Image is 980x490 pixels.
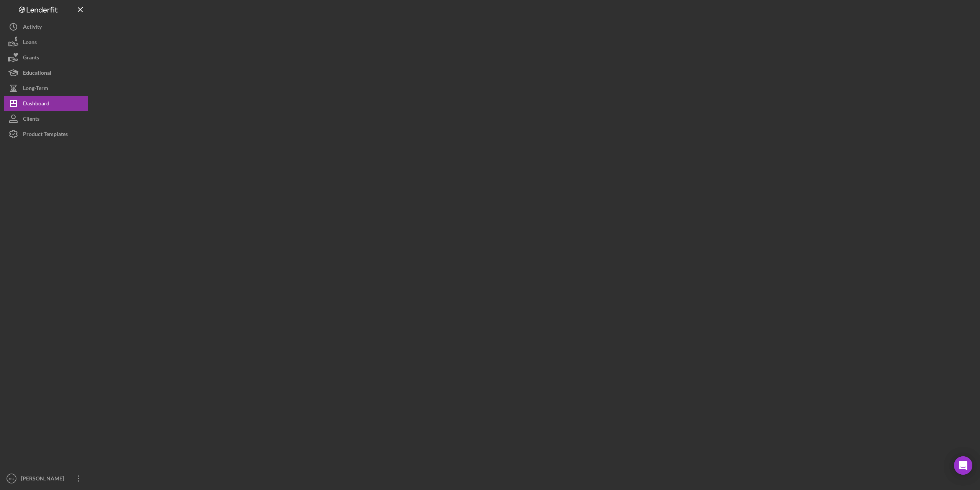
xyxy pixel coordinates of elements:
div: Product Templates [23,126,68,144]
div: Educational [23,65,51,82]
button: Activity [4,19,88,34]
div: Activity [23,19,42,36]
button: Educational [4,65,88,80]
button: RC[PERSON_NAME] [4,471,88,486]
div: Grants [23,50,39,67]
button: Product Templates [4,126,88,142]
div: Long-Term [23,80,48,98]
div: Open Intercom Messenger [954,456,972,475]
div: Clients [23,111,39,128]
button: Long-Term [4,80,88,96]
button: Grants [4,50,88,65]
button: Dashboard [4,96,88,111]
div: Dashboard [23,96,49,113]
text: RC [9,477,14,481]
div: Loans [23,34,37,52]
button: Loans [4,34,88,50]
button: Clients [4,111,88,126]
div: [PERSON_NAME] [19,471,69,488]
